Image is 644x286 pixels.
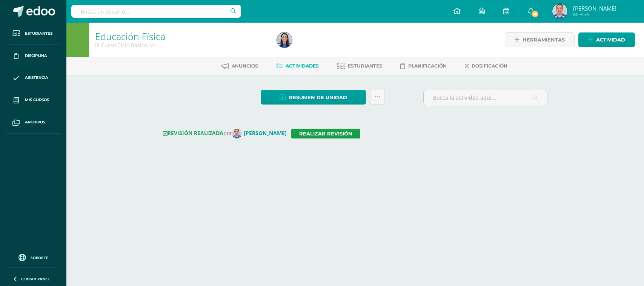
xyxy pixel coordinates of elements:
span: 98 [531,10,539,18]
a: Asistencia [6,67,60,89]
a: Herramientas [505,32,575,47]
span: Disciplina [25,53,47,59]
span: Mis cursos [25,97,49,103]
span: Actividades [286,63,319,69]
a: Estudiantes [6,23,60,45]
span: Herramientas [523,33,565,47]
a: Actividades [276,60,319,72]
span: Soporte [31,255,48,260]
a: Disciplina [6,45,60,67]
span: Actividad [596,33,625,47]
a: Mis cursos [6,89,60,111]
span: Anuncios [232,63,258,69]
span: Dosificación [472,63,507,69]
span: Estudiantes [348,63,382,69]
span: Estudiantes [25,31,52,37]
span: Mi Perfil [573,11,616,18]
span: Planificación [408,63,447,69]
img: 862b533b803dc702c9fe77ae9d0c38ba.png [232,129,242,138]
a: Soporte [9,252,57,262]
span: Asistencia [25,75,48,81]
img: 8c4e54a537c48542ee93227c74eb64df.png [552,4,567,19]
span: Cerrar panel [21,276,50,281]
a: Actividad [578,32,635,47]
a: Realizar revisión [291,129,360,138]
input: Busca un usuario... [71,5,241,18]
h1: Educación Física [95,31,268,42]
span: Resumen de unidad [289,91,347,105]
a: Anuncios [221,60,258,72]
a: [PERSON_NAME] [232,129,291,137]
a: Dosificación [465,60,507,72]
span: Archivos [25,119,45,125]
strong: REVISIÓN REALIZADA [163,129,223,137]
a: Educación Física [95,30,165,43]
img: 3d70f17ef4b2b623f96d6e7588ec7881.png [277,32,292,48]
span: [PERSON_NAME] [573,5,616,12]
a: Archivos [6,111,60,134]
div: III Curso Ciclo Básico 'A' [95,42,268,49]
a: Resumen de unidad [261,90,366,105]
input: Busca la actividad aquí... [424,90,547,105]
a: Planificación [400,60,447,72]
div: por [163,129,548,138]
a: Estudiantes [337,60,382,72]
strong: [PERSON_NAME] [244,129,287,137]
